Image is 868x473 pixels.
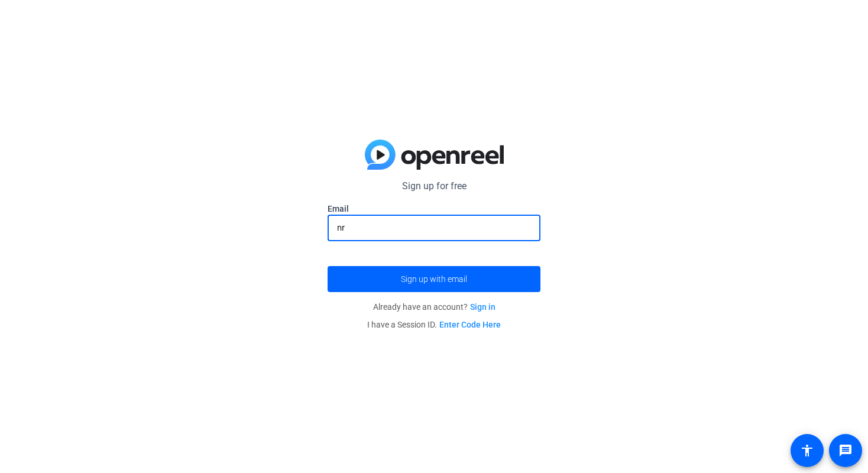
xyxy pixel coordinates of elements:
label: Email [328,203,540,215]
input: Enter Email Address [337,221,531,235]
p: Sign up for free [328,179,540,193]
a: Sign in [470,302,495,312]
button: Sign up with email [328,266,540,292]
mat-icon: accessibility [800,443,814,458]
mat-icon: message [838,443,853,458]
span: Already have an account? [373,302,495,312]
span: I have a Session ID. [367,320,501,329]
a: Enter Code Here [439,320,501,329]
img: blue-gradient.svg [365,140,504,170]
